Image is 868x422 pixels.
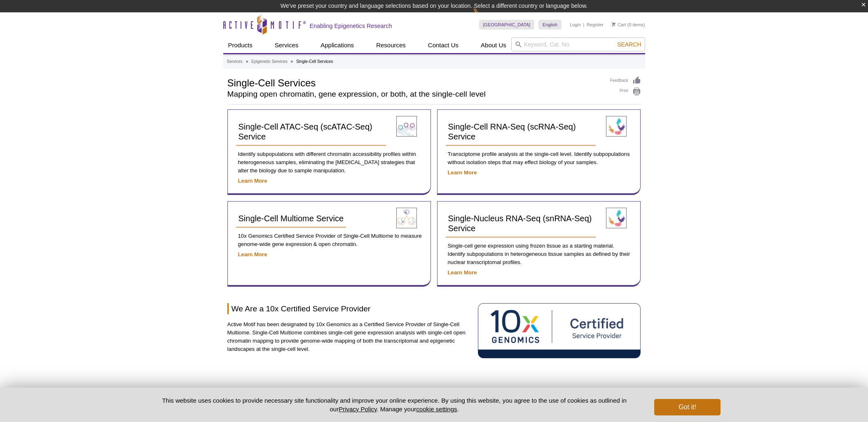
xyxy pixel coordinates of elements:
[236,118,386,146] a: Single-Cell ATAC-Seq (scATAC-Seq) Service
[227,58,243,65] a: Services
[610,87,641,96] a: Print
[654,399,720,415] button: Got it!
[612,20,645,30] li: (0 items)
[448,214,592,233] span: Single-Nucleus RNA-Seq (snRNA-Seq) Service​
[227,320,472,353] p: Active Motif has been designated by 10x Genomics as a Certified Service Provider of Single-Cell M...
[296,59,333,64] li: Single-Cell Services
[617,41,641,48] span: Search
[238,178,267,184] a: Learn More
[612,22,626,28] a: Cart
[570,22,581,28] a: Login
[610,76,641,85] a: Feedback
[446,118,596,146] a: Single-Cell RNA-Seq (scRNA-Seq) Service
[251,58,288,65] a: Epigenetic Services
[448,269,477,276] a: Learn More
[587,22,604,28] a: Register
[473,6,495,26] img: Change Here
[446,242,632,267] p: Single-cell gene expression using frozen tissue as a starting material. Identify subpopulations i...
[606,208,627,228] img: Single-Nucleus RNA-Seq (snRNA-Seq) Service
[606,116,627,137] img: Single-Cell RNA-Seq (scRNA-Seq) Service
[476,37,511,53] a: About Us
[446,150,632,167] p: Transciptome profile analysis at the single-cell level. Identify subpopulations without isolation...
[227,76,602,88] h1: Single-Cell Services
[448,122,576,141] span: Single-Cell RNA-Seq (scRNA-Seq) Service
[148,396,641,413] p: This website uses cookies to provide necessary site functionality and improve your online experie...
[396,208,417,228] img: Single-Cell Multiome Service​
[615,41,643,48] button: Search
[448,169,477,176] a: Learn More
[236,210,346,228] a: Single-Cell Multiome Service​
[612,22,615,26] img: Your Cart
[446,210,596,238] a: Single-Nucleus RNA-Seq (snRNA-Seq) Service​
[371,37,411,53] a: Resources
[416,406,457,413] button: cookie settings
[227,303,472,314] h2: We Are a 10x Certified Service Provider
[223,37,257,53] a: Products
[239,122,372,141] span: Single-Cell ATAC-Seq (scATAC-Seq) Service
[238,251,267,257] a: Learn More
[291,59,293,64] li: »
[246,59,248,64] li: »
[339,406,377,413] a: Privacy Policy
[227,90,602,98] h2: Mapping open chromatin, gene expression, or both, at the single-cell level
[236,232,422,248] p: 10x Genomics Certified Service Provider of Single-Cell Multiome to measure genome-wide gene expre...
[316,37,359,53] a: Applications
[239,214,344,223] span: Single-Cell Multiome Service​
[511,37,645,51] input: Keyword, Cat. No.
[236,150,422,175] p: Identify subpopulations with different chromatin accessibility profiles within heterogeneous samp...
[270,37,304,53] a: Services
[310,22,392,30] h2: Enabling Epigenetics Research
[478,303,641,358] img: 10X Genomics Certified Service Provider
[396,116,417,137] img: Single-Cell ATAC-Seq (scATAC-Seq) Service
[423,37,463,53] a: Contact Us
[583,20,585,30] li: |
[538,20,562,30] a: English
[479,20,535,30] a: [GEOGRAPHIC_DATA]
